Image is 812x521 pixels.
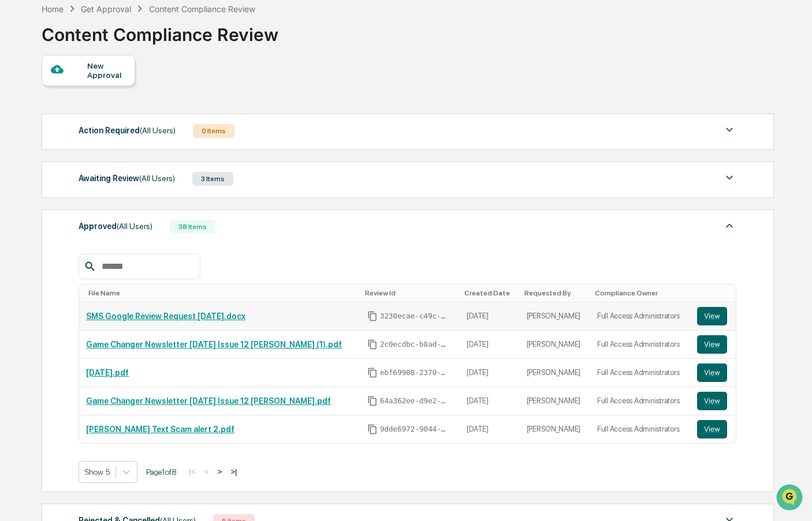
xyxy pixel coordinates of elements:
button: > [214,467,225,477]
div: Toggle SortBy [595,289,686,297]
div: Approved [79,219,152,234]
a: 🖐️Preclearance [7,141,79,162]
button: |< [185,467,199,477]
img: 1746055101610-c473b297-6a78-478c-a979-82029cc54cd1 [12,88,32,109]
td: [DATE] [460,415,519,443]
button: View [697,392,727,410]
a: View [697,392,729,410]
div: 🔎 [12,168,21,178]
div: Toggle SortBy [464,289,515,297]
span: (All Users) [140,126,176,135]
span: 9dde6972-9044-492d-97e1-084f54c9ddbd [380,425,449,434]
span: Data Lookup [23,167,73,179]
span: Preclearance [23,145,75,157]
td: [PERSON_NAME] [520,302,590,331]
button: >| [227,467,240,477]
td: [DATE] [460,359,519,387]
span: Attestations [95,145,143,157]
div: 0 Items [193,124,234,138]
td: [DATE] [460,302,519,331]
span: Pylon [115,196,140,204]
img: caret [722,219,736,233]
td: [DATE] [460,331,519,359]
div: New Approval [87,61,126,80]
a: Game Changer Newsletter [DATE] Issue 12 [PERSON_NAME] (1).pdf [86,340,342,349]
button: View [697,307,727,325]
span: Copy Id [367,339,378,350]
td: Full Access Administrators [590,359,690,387]
td: [PERSON_NAME] [520,415,590,443]
span: Page 1 of 8 [146,467,177,477]
a: Game Changer Newsletter [DATE] Issue 12 [PERSON_NAME].pdf [86,396,331,406]
div: Toggle SortBy [88,289,355,297]
img: caret [722,171,736,185]
div: Home [42,4,64,14]
td: [DATE] [460,387,519,415]
div: Get Approval [81,4,131,14]
a: View [697,363,729,382]
span: (All Users) [139,174,175,183]
button: View [697,420,727,438]
img: caret [722,123,736,137]
td: [PERSON_NAME] [520,387,590,415]
div: We're available if you need us! [39,100,146,109]
span: Copy Id [367,396,378,406]
input: Clear [30,53,191,65]
div: Toggle SortBy [699,289,731,297]
td: Full Access Administrators [590,331,690,359]
div: Action Required [79,123,176,138]
span: (All Users) [117,222,152,231]
a: SMS Google Review Request [DATE].docx [86,312,245,321]
div: 38 Items [170,220,215,234]
div: 🗄️ [84,147,93,156]
span: ebf69908-2370-43da-a9c6-d63ec262788b [380,368,449,377]
a: Powered byPylon [81,195,140,204]
div: Content Compliance Review [42,15,278,45]
span: Copy Id [367,311,378,321]
div: Toggle SortBy [365,289,456,297]
a: 🗄️Attestations [79,141,148,162]
td: Full Access Administrators [590,302,690,331]
p: How can we help? [12,24,210,43]
td: [PERSON_NAME] [520,331,590,359]
a: [DATE].pdf [86,368,129,377]
a: [PERSON_NAME] Text Scam alert 2.pdf [86,425,234,434]
span: 2c0ecdbc-b8ad-4e03-87bb-1151c9332c26 [380,340,449,349]
div: 3 Items [192,172,233,186]
iframe: Open customer support [775,483,806,514]
span: 3230ecae-c49c-425c-be2a-1dd884611341 [380,312,449,321]
div: Start new chat [39,88,189,100]
a: View [697,420,729,438]
div: 🖐️ [12,147,21,156]
span: 64a362ee-d9e2-4a19-9c9b-e42fa7afdbbf [380,396,449,406]
div: Content Compliance Review [149,4,255,14]
span: Copy Id [367,368,378,378]
button: < [201,467,213,477]
div: Awaiting Review [79,171,175,186]
a: 🔎Data Lookup [7,163,77,183]
a: View [697,335,729,354]
button: Start new chat [196,92,210,106]
a: View [697,307,729,325]
td: Full Access Administrators [590,415,690,443]
span: Copy Id [367,424,378,434]
div: Toggle SortBy [524,289,586,297]
td: Full Access Administrators [590,387,690,415]
button: View [697,363,727,382]
button: View [697,335,727,354]
td: [PERSON_NAME] [520,359,590,387]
